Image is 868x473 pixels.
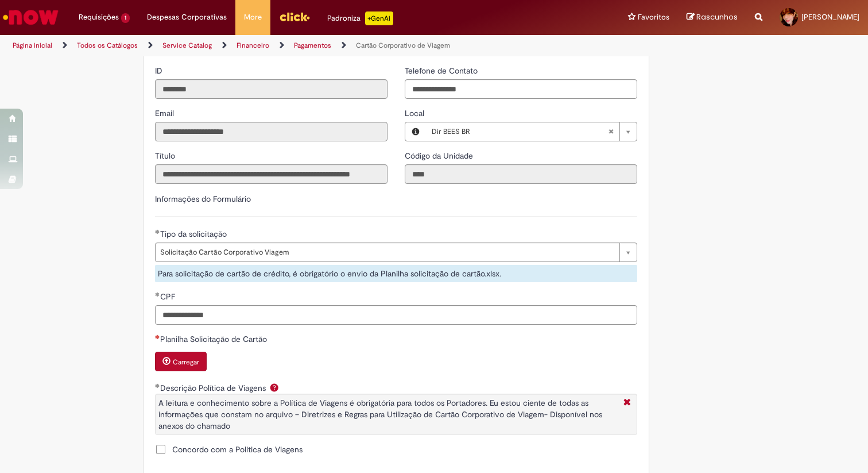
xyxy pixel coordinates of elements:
[432,122,608,141] span: Dir BEES BR
[155,305,637,325] input: CPF
[327,11,393,25] div: Padroniza
[121,13,130,23] span: 1
[279,8,310,25] img: click_logo_yellow_360x200.png
[365,11,393,25] p: +GenAi
[244,11,262,23] span: More
[155,66,165,76] span: Somente leitura - ID
[155,79,387,99] input: ID
[77,41,138,50] a: Todos os Catálogos
[155,150,177,161] label: Somente leitura - Título
[160,229,229,239] span: Tipo da solicitação
[9,35,570,56] ul: Trilhas de página
[158,398,602,431] span: A leitura e conhecimento sobre a Política de Viagens é obrigatória para todos os Portadores. Eu e...
[160,291,177,302] span: CPF
[268,383,281,392] span: Ajuda para Descrição Política de Viagens
[237,41,269,50] a: Financeiro
[155,229,160,234] span: Obrigatório Preenchido
[155,122,387,141] input: Email
[294,41,331,50] a: Pagamentos
[155,352,207,371] button: Carregar anexo de Planilha Solicitação de Cartão Required
[356,41,450,50] a: Cartão Corporativo de Viagem
[405,79,637,99] input: Telefone de Contato
[801,12,859,22] span: [PERSON_NAME]
[173,357,199,367] small: Carregar
[160,334,269,344] span: Somente leitura - Planilha Solicitação de Cartão
[405,151,475,161] span: Somente leitura - Código da Unidade
[147,11,227,23] span: Despesas Corporativas
[1,6,60,29] img: ServiceNow
[426,122,637,141] a: Dir BEES BRLimpar campo Local
[155,151,177,161] span: Somente leitura - Título
[162,41,212,50] a: Service Catalog
[621,397,634,409] i: Fechar Mais Informações Por question_descricao_politica_viagens
[696,11,738,22] span: Rascunhos
[155,292,160,297] span: Obrigatório Preenchido
[638,11,669,23] span: Favoritos
[155,164,387,184] input: Título
[155,265,637,282] div: Para solicitação de cartão de crédito, é obrigatório o envio da Planilha solicitação de cartão.xlsx.
[405,164,637,184] input: Código da Unidade
[405,150,475,161] label: Somente leitura - Código da Unidade
[405,66,480,76] span: Telefone de Contato
[155,334,160,339] span: Necessários
[155,107,176,119] label: Somente leitura - Email
[160,243,614,262] span: Solicitação Cartão Corporativo Viagem
[155,65,165,76] label: Somente leitura - ID
[405,108,427,118] span: Local
[155,194,251,204] label: Informações do Formulário
[79,11,119,23] span: Requisições
[172,444,303,455] span: Concordo com a Política de Viagens
[155,383,160,388] span: Obrigatório Preenchido
[160,383,268,393] span: Descrição Política de Viagens
[13,41,52,50] a: Página inicial
[687,12,738,23] a: Rascunhos
[155,108,176,118] span: Somente leitura - Email
[405,122,426,141] button: Local, Visualizar este registro Dir BEES BR
[602,122,619,141] abbr: Limpar campo Local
